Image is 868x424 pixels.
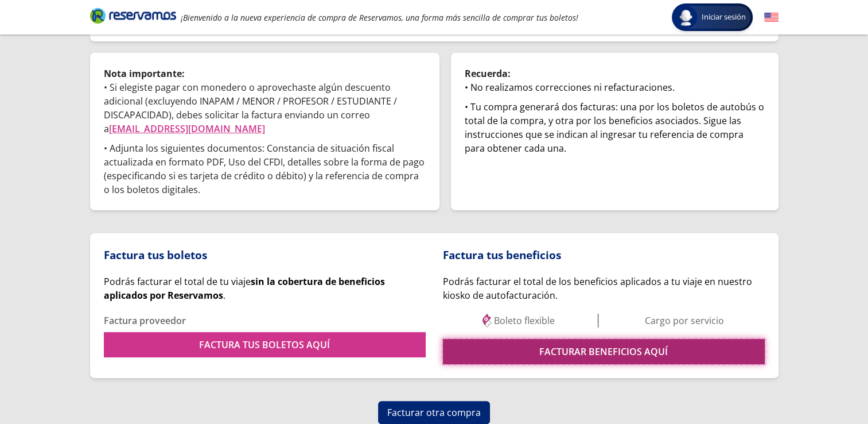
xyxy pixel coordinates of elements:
[104,332,426,357] a: FACTURA TUS BOLETOS AQUÍ
[480,314,494,327] img: Max service level
[443,247,765,264] p: Factura tus beneficios
[443,275,765,302] p: Podrás facturar el total de los beneficios aplicados a tu viaje en nuestro kiosko de autofacturac...
[181,12,578,23] em: ¡Bienvenido a la nueva experiencia de compra de Reservamos, una forma más sencilla de comprar tus...
[104,80,426,136] p: • Si elegiste pagar con monedero o aprovechaste algún descuento adicional (excluyendo INAPAM / ME...
[104,247,426,264] p: Factura tus boletos
[109,122,265,135] a: [EMAIL_ADDRESS][DOMAIN_NAME]
[494,314,555,327] p: Boleto flexible
[465,80,765,94] div: • No realizamos correcciones ni refacturaciones.
[104,275,385,302] span: Podrás facturar el total de tu viaje
[465,100,765,155] div: • Tu compra generará dos facturas: una por los boletos de autobús o total de la compra, y otra po...
[645,314,724,327] p: Cargo por servicio
[104,314,426,327] p: Factura proveedor
[90,7,176,28] a: Brand Logo
[764,10,779,25] button: English
[90,7,176,24] i: Brand Logo
[443,339,765,364] a: FACTURAR BENEFICIOS AQUÍ
[104,141,426,196] p: • Adjunta los siguientes documentos: Constancia de situación fiscal actualizada en formato PDF, U...
[104,67,426,80] p: Nota importante:
[104,275,426,302] div: .
[378,401,490,424] button: Facturar otra compra
[465,67,765,80] p: Recuerda:
[697,11,750,23] span: Iniciar sesión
